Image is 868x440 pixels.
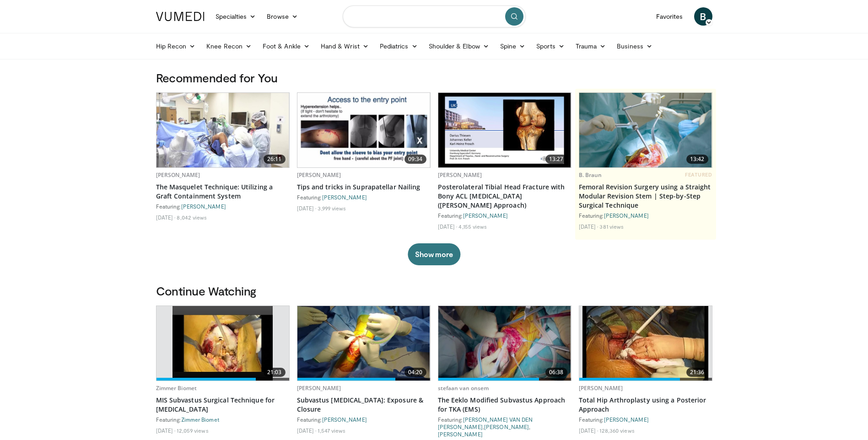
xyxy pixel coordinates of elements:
a: 04:20 [297,306,430,381]
a: 13:42 [579,93,712,167]
span: 06:38 [545,368,567,377]
img: VuMedi Logo [156,12,205,21]
li: 4,155 views [458,223,487,230]
span: FEATURED [685,172,712,178]
div: Featuring: [579,416,712,423]
li: 381 views [599,223,624,230]
div: Featuring: [579,212,712,219]
a: Posterolateral Tibial Head Fracture with Bony ACL [MEDICAL_DATA] ([PERSON_NAME] Approach) [438,182,571,210]
a: [PERSON_NAME] [156,171,200,179]
img: 75b6fc89-2502-400c-a02c-b5c52cd5bbf3.620x360_q85_upscale.jpg [297,93,430,167]
a: 21:36 [579,306,712,381]
a: The Eeklo Modified Subvastus Approach for TKA (EMS) [438,396,571,414]
div: Featuring: [438,212,571,219]
a: The Masquelet Technique: Utilizing a Graft Containment System [156,182,290,201]
a: 13:27 [438,93,571,167]
a: Browse [261,7,303,26]
a: Total Hip Arthroplasty using a Posterior Approach [579,396,712,414]
span: 04:20 [404,368,426,377]
li: 3,999 views [318,204,346,212]
a: Femoral Revision Surgery using a Straight Modular Revision Stem | Step-by-Step Surgical Technique [579,182,712,210]
a: Zimmer Biomet [156,384,197,392]
a: [PERSON_NAME] [604,212,649,219]
li: [DATE] [297,204,317,212]
a: [PERSON_NAME] [322,194,367,200]
a: [PERSON_NAME] [297,171,341,179]
a: 09:34 [297,93,430,167]
h3: Recommended for You [156,70,712,85]
img: 6efd5148-a88b-45db-aace-ac8556b4f1bb.620x360_q85_upscale.jpg [156,93,289,167]
div: Featuring: , , [438,416,571,438]
span: 13:42 [686,155,708,164]
div: Featuring: [297,193,431,201]
a: [PERSON_NAME] [604,416,649,423]
a: Favorites [651,7,689,26]
a: stefaan van onsem [438,384,489,392]
a: Tips and tricks in Suprapatellar Nailing [297,182,431,192]
a: [PERSON_NAME] [484,424,529,430]
img: bdc91a09-7213-4c10-9ff3-ac6f385ff702.620x360_q85_upscale.jpg [438,306,571,381]
li: 12,059 views [177,427,208,434]
li: [DATE] [438,223,458,230]
a: Business [611,37,658,55]
a: 21:03 [156,306,289,381]
li: 1,547 views [318,427,345,434]
img: 4275ad52-8fa6-4779-9598-00e5d5b95857.620x360_q85_upscale.jpg [579,93,712,167]
li: 128,360 views [599,427,634,434]
div: Featuring: [156,203,290,210]
a: 06:38 [438,306,571,381]
li: [DATE] [579,427,598,434]
span: 09:34 [404,155,426,164]
h3: Continue Watching [156,284,712,298]
li: 8,042 views [177,214,207,221]
img: 9c1827d5-7c83-40db-9ff7-8911b64ae0e1.620x360_q85_upscale.jpg [438,93,571,167]
a: B. Braun [579,171,602,179]
input: Search topics, interventions [343,5,526,27]
a: [PERSON_NAME] [438,431,483,437]
a: Knee Recon [201,37,257,55]
a: Foot & Ankle [257,37,315,55]
a: Specialties [210,7,262,26]
div: Featuring: [156,416,290,423]
span: 26:11 [264,155,286,164]
button: Show more [408,243,460,265]
li: [DATE] [297,427,317,434]
a: Shoulder & Elbow [423,37,495,55]
span: 21:36 [686,368,708,377]
a: Sports [531,37,570,55]
a: [PERSON_NAME] [438,171,482,179]
span: 21:03 [264,368,286,377]
a: B [694,7,712,26]
li: [DATE] [156,214,176,221]
a: Spine [495,37,531,55]
a: [PERSON_NAME] [322,416,367,423]
span: 13:27 [545,155,567,164]
a: [PERSON_NAME] VAN DEN [PERSON_NAME] [438,416,533,430]
a: [PERSON_NAME] [579,384,623,392]
li: [DATE] [156,427,176,434]
a: [PERSON_NAME] [181,203,226,209]
a: Trauma [570,37,612,55]
img: 0b6aa124-54c8-4e60-8a40-d6089b24bd9e.620x360_q85_upscale.jpg [297,306,430,381]
a: MIS Subvastus Surgical Technique for [MEDICAL_DATA] [156,396,290,414]
li: [DATE] [579,223,598,230]
a: Pediatrics [374,37,423,55]
a: 26:11 [156,93,289,167]
a: Hip Recon [151,37,201,55]
a: [PERSON_NAME] [463,212,508,219]
div: Featuring: [297,416,431,423]
a: [PERSON_NAME] [297,384,341,392]
a: Subvastus [MEDICAL_DATA]: Exposure & Closure [297,396,431,414]
a: Hand & Wrist [315,37,374,55]
img: 286987_0000_1.png.620x360_q85_upscale.jpg [582,306,709,381]
a: Zimmer Biomet [181,416,219,423]
img: Picture_13_0_2.png.620x360_q85_upscale.jpg [173,306,273,381]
